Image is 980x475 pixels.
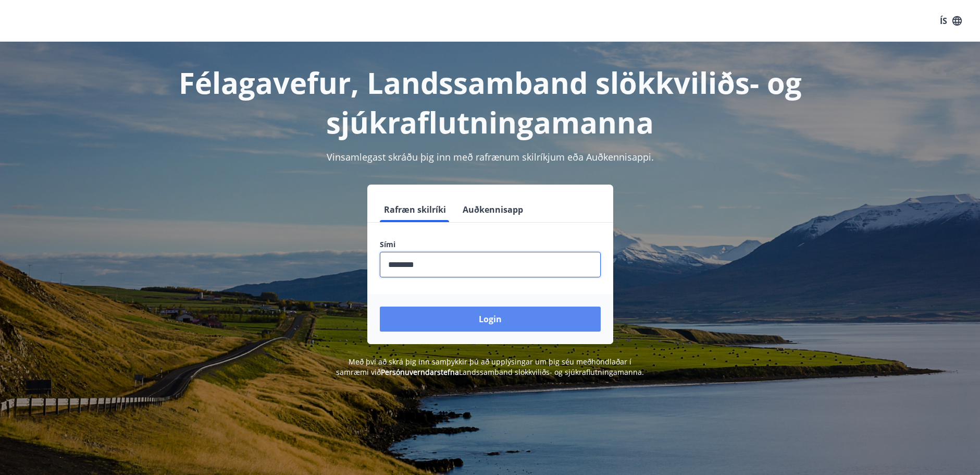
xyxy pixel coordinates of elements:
h1: Félagavefur, Landssamband slökkviliðs- og sjúkraflutningamanna [128,63,853,142]
a: Persónuverndarstefna [381,367,459,377]
button: Rafræn skilríki [380,197,450,222]
button: Auðkennisapp [458,197,527,222]
button: Login [380,307,601,332]
span: Með því að skrá þig inn samþykkir þú að upplýsingar um þig séu meðhöndlaðar í samræmi við Landssa... [336,357,644,377]
button: ÍS [934,11,967,30]
label: Sími [380,239,601,250]
span: Vinsamlegast skráðu þig inn með rafrænum skilríkjum eða Auðkennisappi. [327,151,654,163]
